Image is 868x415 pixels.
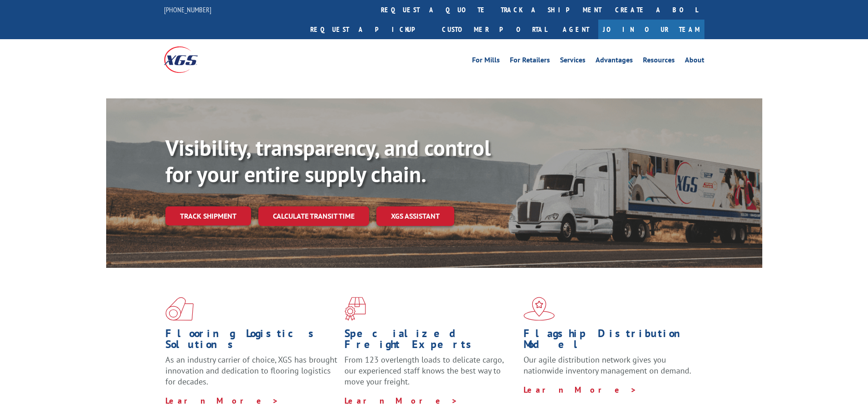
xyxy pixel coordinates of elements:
[344,354,517,395] p: From 123 overlength loads to delicate cargo, our experienced staff knows the best way to move you...
[164,5,211,14] a: [PHONE_NUMBER]
[344,395,458,406] a: Learn More >
[344,328,517,354] h1: Specialized Freight Experts
[165,133,491,188] b: Visibility, transparency, and control for your entire supply chain.
[524,328,696,354] h1: Flagship Distribution Model
[598,20,704,39] a: Join Our Team
[596,56,633,67] a: Advantages
[165,328,338,354] h1: Flooring Logistics Solutions
[165,395,279,406] a: Learn More >
[303,20,435,39] a: Request a pickup
[376,206,454,226] a: XGS ASSISTANT
[524,354,691,376] span: Our agile distribution network gives you nationwide inventory management on demand.
[344,297,366,321] img: xgs-icon-focused-on-flooring-red
[165,354,337,387] span: As an industry carrier of choice, XGS has brought innovation and dedication to flooring logistics...
[165,206,251,225] a: Track shipment
[685,56,704,67] a: About
[510,56,550,67] a: For Retailers
[554,20,598,39] a: Agent
[524,297,555,321] img: xgs-icon-flagship-distribution-model-red
[472,56,500,67] a: For Mills
[435,20,554,39] a: Customer Portal
[643,56,675,67] a: Resources
[560,56,586,67] a: Services
[258,206,369,226] a: Calculate transit time
[165,297,194,321] img: xgs-icon-total-supply-chain-intelligence-red
[524,384,637,395] a: Learn More >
